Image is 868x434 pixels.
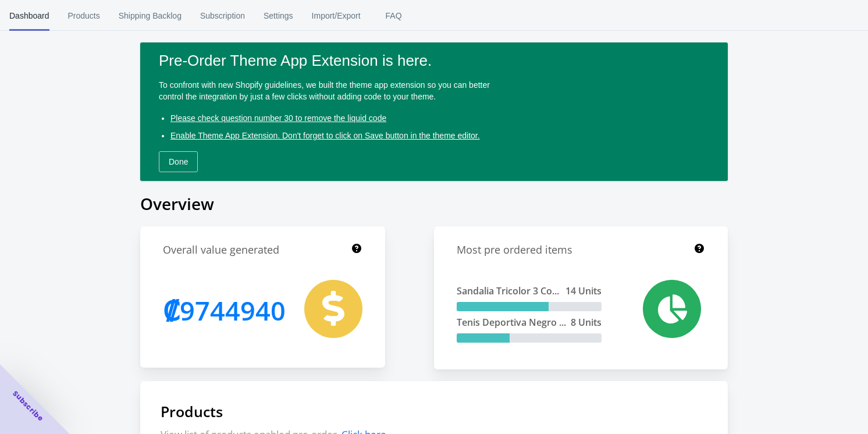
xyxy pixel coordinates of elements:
p: Pre-Order Theme App Extension is here. [159,51,709,70]
button: Done [159,151,198,172]
span: ₡ [163,293,180,328]
span: control the integration by just a few clicks without adding code to your theme. [159,92,436,101]
span: Done [169,157,188,166]
span: FAQ [379,1,408,31]
span: Import/Export [312,1,361,31]
span: Please check question number 30 to remove the liquid code [170,113,386,123]
h1: 9744940 [163,280,286,341]
span: Tenis Deportiva Negro ... [457,316,566,329]
button: Enable Theme App Extension. Don't forget to click on Save button in the theme editor. [166,125,485,146]
h1: Overall value generated [163,243,279,257]
span: To confront with new Shopify guidelines, we built the theme app extension so you can better [159,80,490,90]
span: Shipping Backlog [119,1,182,31]
span: Sandalia Tricolor 3 Co... [457,284,559,297]
h1: Overview [140,193,728,215]
span: Enable Theme App Extension. Don't forget to click on Save button in the theme editor. [170,131,480,140]
span: Dashboard [9,1,49,31]
a: Please check question number 30 to remove the liquid code [166,108,391,129]
span: 14 Units [565,284,602,297]
span: Subscribe [10,389,45,424]
span: Subscription [200,1,245,31]
span: Products [68,1,100,31]
h1: Most pre ordered items [457,243,572,257]
h1: Products [161,401,707,421]
span: Settings [264,1,293,31]
span: 8 Units [571,316,602,329]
